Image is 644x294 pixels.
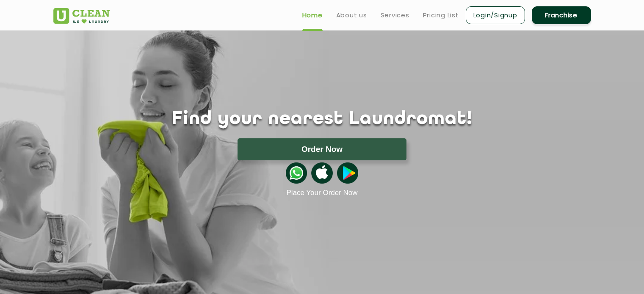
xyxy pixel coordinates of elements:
a: Home [302,10,323,20]
img: apple-icon.png [311,162,332,184]
a: Franchise [532,6,591,24]
img: UClean Laundry and Dry Cleaning [53,8,110,24]
h1: Find your nearest Laundromat! [47,109,597,130]
a: Login/Signup [466,6,525,24]
button: Order Now [238,138,406,160]
a: Services [381,10,409,20]
img: whatsappicon.png [286,162,307,184]
img: playstoreicon.png [337,162,358,184]
a: Pricing List [423,10,459,20]
a: About us [336,10,367,20]
a: Place Your Order Now [286,189,357,197]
